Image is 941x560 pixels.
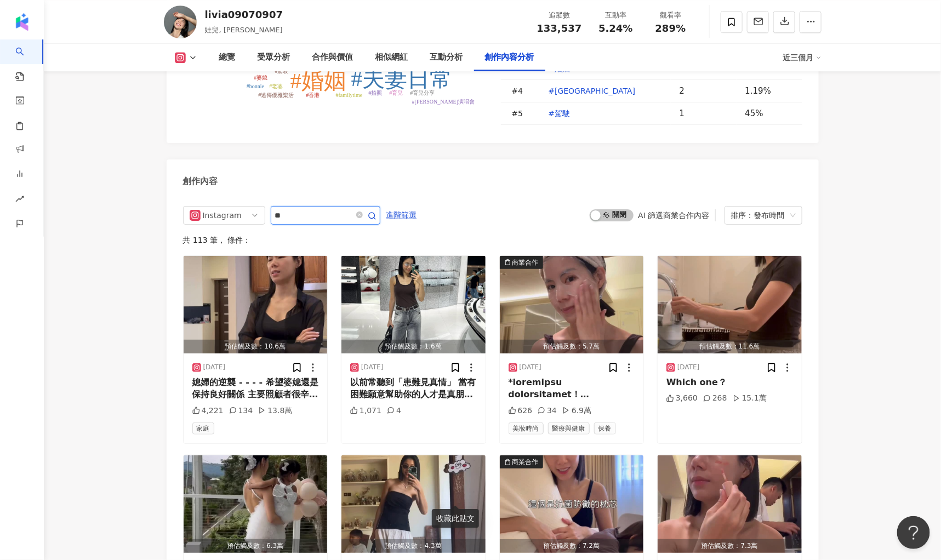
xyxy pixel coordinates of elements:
img: KOL Avatar [164,5,197,38]
div: Instagram [203,207,238,224]
div: 預估觸及數：6.3萬 [184,539,328,553]
tspan: #香港 [306,92,320,98]
div: 2 [680,85,737,97]
div: 商業合作 [512,257,539,268]
div: 以前常聽到「患難見真情」 當有困難願意幫助你的人才是真朋友 但隨著年紀越大，也有點不同的感受 若一個很有憐憫的人就算與你交情不深 也有可能會幫助你 但當你經歷困難願意與你同哀傷， 而有一天你成功... [350,376,477,401]
img: post-image [341,455,486,553]
div: 預估觸及數：11.6萬 [658,340,802,353]
div: 45% [745,107,791,119]
span: 133,537 [537,22,582,34]
span: 保養 [594,422,616,435]
span: 娃兒, [PERSON_NAME] [205,26,283,34]
tspan: #夫妻日常 [351,66,452,91]
div: 排序：發布時間 [731,207,786,224]
img: logo icon [13,13,31,31]
img: post-image [341,256,486,353]
img: post-image [658,256,802,353]
span: rise [15,188,24,213]
button: 預估觸及數：11.6萬 [658,256,802,353]
div: 預估觸及數：4.3萬 [341,539,486,553]
td: #駕駛 [528,102,671,125]
div: 預估觸及數：7.3萬 [658,539,802,553]
td: 45% [737,102,802,125]
button: 預估觸及數：7.3萬 [658,455,802,553]
div: 4,221 [192,405,224,416]
button: 商業合作預估觸及數：5.7萬 [500,256,644,353]
div: 互動分析 [430,51,463,64]
div: 收藏此貼文 [432,509,479,528]
div: 1 [680,107,737,119]
div: 受眾分析 [258,51,290,64]
tspan: #婆媳 [254,75,267,81]
tspan: #familytime [335,92,362,98]
button: 預估觸及數：1.6萬 [341,256,486,353]
img: post-image [184,256,328,353]
span: 5.24% [598,23,632,34]
div: [DATE] [203,363,226,372]
div: 追蹤數 [537,10,582,21]
div: 相似網紅 [375,51,408,64]
tspan: #育兒 [389,90,403,96]
div: # 5 [512,107,528,119]
img: post-image [658,455,802,553]
div: 預估觸及數：5.7萬 [500,340,644,353]
div: 134 [229,405,253,416]
span: 美妝時尚 [509,422,544,435]
span: 進階篩選 [386,207,417,224]
div: 3,660 [666,393,698,404]
tspan: #婚姻 [290,68,346,93]
div: 268 [703,393,727,404]
div: livia09070907 [205,8,283,21]
div: 創作內容 [183,175,218,187]
div: 1.19% [745,85,791,97]
img: post-image [500,256,644,353]
div: 觀看率 [650,10,692,21]
span: close-circle [356,210,363,220]
span: 289% [655,23,686,34]
div: 13.8萬 [258,405,292,416]
button: #[GEOGRAPHIC_DATA] [537,80,647,102]
div: [DATE] [677,363,700,372]
div: 近三個月 [783,49,822,66]
tspan: #遠傳優雅樂活 [258,92,294,98]
div: 1,071 [350,405,381,416]
div: 預估觸及數：1.6萬 [341,340,486,353]
div: 共 113 筆 ， 條件： [183,236,802,244]
img: post-image [500,455,644,553]
div: Which one？ [666,376,793,388]
tspan: #拍照 [368,90,382,96]
button: #駕駛 [537,102,582,124]
td: 1.19% [737,80,802,102]
button: 預估觸及數：4.3萬 [341,455,486,553]
span: 家庭 [192,422,214,435]
tspan: #bonnie [246,83,264,89]
a: search [15,39,37,82]
button: 進階篩選 [386,206,418,224]
div: 34 [538,405,557,416]
span: 醫療與健康 [548,422,590,435]
div: # 4 [512,85,528,97]
button: 商業合作預估觸及數：7.2萬 [500,455,644,553]
div: 商業合作 [512,456,539,467]
div: [DATE] [361,363,384,372]
tspan: #育兒分享 [410,90,435,96]
div: 6.9萬 [562,405,591,416]
span: #[GEOGRAPHIC_DATA] [549,87,636,95]
div: 總覽 [219,51,236,64]
tspan: #[PERSON_NAME]演唱會 [412,99,474,105]
div: AI 篩選商業合作內容 [638,211,709,220]
span: close-circle [356,212,363,218]
div: 15.1萬 [733,393,767,404]
td: #hongkong [528,80,671,102]
div: [DATE] [520,363,542,372]
tspan: #老婆 [269,83,283,89]
div: 626 [509,405,533,416]
div: *loremipsu dolorsitamet！ consectetur，adipis elit、seddoe，tempori！ utlaboreetdoloremagn， aliquaenim... [509,376,635,401]
div: 互動率 [595,10,637,21]
div: 4 [387,405,401,416]
button: 預估觸及數：10.6萬 [184,256,328,353]
div: 創作內容分析 [485,51,534,64]
div: 合作與價值 [312,51,353,64]
div: 媳婦的逆襲 - - - - 希望婆媳還是保持良好關係 主要照顧者很辛苦 多多尊重 [192,376,319,401]
div: 預估觸及數：10.6萬 [184,340,328,353]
